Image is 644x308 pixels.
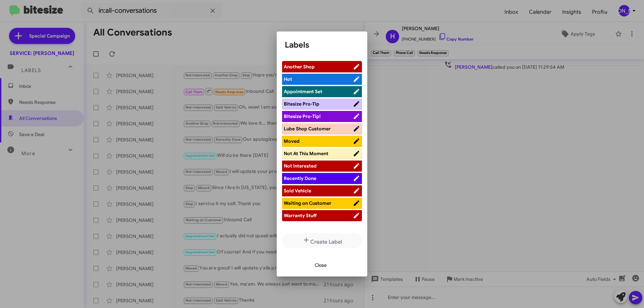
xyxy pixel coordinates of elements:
span: Appointment Set [284,88,322,95]
h1: Labels [285,40,359,50]
button: Create Label [282,233,362,248]
span: Moved [284,138,300,144]
span: Warranty Stuff [284,212,317,219]
span: Recently Done [284,175,316,181]
span: Bitesize Pro-Tip! [284,113,321,119]
span: Close [315,259,327,271]
button: Close [309,259,332,271]
span: Waiting on Customer [284,200,331,206]
span: Hot [284,76,292,82]
span: Not At This Moment [284,150,328,157]
span: Bitesize Pro-Tip [284,101,319,107]
span: Another Shop [284,64,315,70]
span: Lube Shop Customer [284,126,331,132]
span: Sold Vehicle [284,188,311,194]
span: Not Interested [284,163,317,169]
